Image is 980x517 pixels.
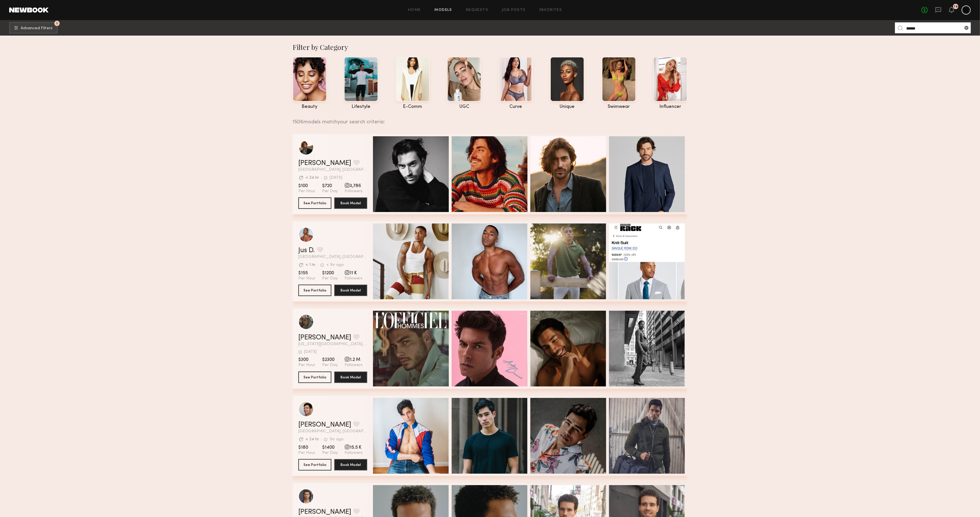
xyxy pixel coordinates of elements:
span: Followers [345,450,363,456]
div: < 1 hr [306,263,316,267]
span: Followers [345,276,363,281]
div: influencer [653,104,687,109]
span: Per Hour [298,276,315,281]
span: Per Day [322,363,338,368]
span: Per Day [322,276,338,281]
a: Requests [466,8,488,12]
button: 1Advanced Filters [9,22,58,34]
a: Favorites [540,8,562,12]
span: 1 [56,22,58,25]
span: $1200 [322,270,338,276]
div: beauty [293,104,327,109]
button: Book Model [334,459,367,471]
div: e-comm [396,104,430,109]
div: [DATE] [330,176,342,180]
div: lifestyle [344,104,378,109]
span: Followers [345,189,363,194]
span: $1400 [322,445,338,450]
span: Per Day [322,450,338,456]
span: Followers [345,363,363,368]
div: 78 [954,5,958,8]
a: Jus D. [298,247,315,254]
span: 11 K [345,270,363,276]
span: $300 [298,357,315,363]
span: [GEOGRAPHIC_DATA], [GEOGRAPHIC_DATA] [298,429,367,434]
div: swimwear [602,104,636,109]
div: UGC [447,104,481,109]
span: Per Hour [298,450,315,456]
div: [DATE] [304,350,317,354]
a: Home [408,8,421,12]
div: 1hr ago [330,438,344,442]
span: 1.2 M [345,357,363,363]
span: $2300 [322,357,338,363]
span: [GEOGRAPHIC_DATA], [GEOGRAPHIC_DATA] [298,168,367,172]
span: [GEOGRAPHIC_DATA], [GEOGRAPHIC_DATA] [298,255,367,259]
span: 3,786 [345,183,363,189]
span: 15.5 K [345,445,363,450]
a: [PERSON_NAME] [298,509,351,516]
a: [PERSON_NAME] [298,160,351,167]
div: curve [499,104,533,109]
div: 1506 models match your search criteria: [293,113,683,125]
button: Book Model [334,285,367,296]
span: Per Hour [298,363,315,368]
span: Per Day [322,189,338,194]
button: See Portfolio [298,459,331,471]
button: See Portfolio [298,285,331,296]
button: Book Model [334,197,367,209]
div: < 24 hr [306,176,319,180]
span: $155 [298,270,315,276]
button: See Portfolio [298,372,331,383]
button: Book Model [334,372,367,383]
button: See Portfolio [298,197,331,209]
div: < 24 hr [306,438,319,442]
div: Filter by Category [293,42,687,52]
span: $720 [322,183,338,189]
span: $180 [298,445,315,450]
a: Models [435,8,452,12]
span: [US_STATE][GEOGRAPHIC_DATA], [GEOGRAPHIC_DATA] [298,342,367,346]
a: Job Posts [502,8,526,12]
span: Per Hour [298,189,315,194]
span: Advanced Filters [21,26,53,30]
a: [PERSON_NAME] [298,421,351,428]
a: [PERSON_NAME] [298,334,351,341]
div: < 1hr ago [326,263,344,267]
div: unique [550,104,584,109]
span: $100 [298,183,315,189]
